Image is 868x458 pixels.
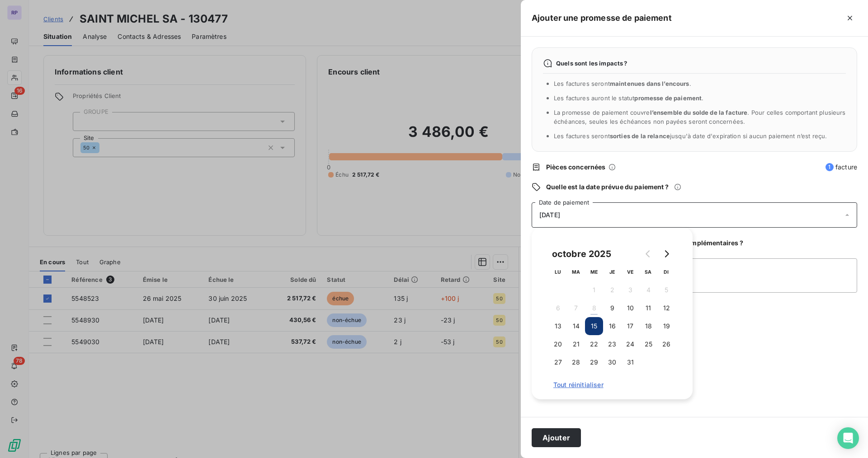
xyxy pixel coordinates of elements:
span: maintenues dans l’encours [610,80,689,87]
button: 19 [657,317,675,335]
span: Les factures seront . [554,80,691,87]
button: 28 [567,353,585,371]
span: 1 [826,163,834,171]
button: 14 [567,317,585,335]
button: 4 [639,281,657,299]
span: Les factures seront jusqu'à date d'expiration si aucun paiement n’est reçu. [554,132,827,140]
div: octobre 2025 [549,247,614,261]
span: l’ensemble du solde de la facture [650,109,748,116]
button: 1 [585,281,603,299]
th: mercredi [585,263,603,281]
button: 26 [657,335,675,353]
button: 20 [549,335,567,353]
th: jeudi [603,263,621,281]
span: Les factures auront le statut . [554,94,704,102]
button: 17 [621,317,639,335]
h5: Ajouter une promesse de paiement [532,12,672,24]
th: mardi [567,263,585,281]
button: 13 [549,317,567,335]
button: 22 [585,335,603,353]
span: La promesse de paiement couvre . Pour celles comportant plusieurs échéances, seules les échéances... [554,109,846,125]
span: Tout réinitialiser [553,381,671,388]
button: 15 [585,317,603,335]
button: 18 [639,317,657,335]
button: Go to previous month [639,245,657,263]
button: 8 [585,299,603,317]
th: samedi [639,263,657,281]
button: 27 [549,353,567,371]
button: 12 [657,299,675,317]
button: 25 [639,335,657,353]
button: 24 [621,335,639,353]
th: lundi [549,263,567,281]
button: 9 [603,299,621,317]
button: 23 [603,335,621,353]
button: 5 [657,281,675,299]
button: 6 [549,299,567,317]
span: sorties de la relance [610,132,670,140]
button: Ajouter [532,428,581,447]
button: 16 [603,317,621,335]
button: Go to next month [657,245,675,263]
div: Open Intercom Messenger [837,427,859,449]
th: vendredi [621,263,639,281]
span: Pièces concernées [546,163,606,172]
span: Quels sont les impacts ? [556,60,627,67]
span: facture [826,163,857,172]
button: 11 [639,299,657,317]
button: 31 [621,353,639,371]
span: [DATE] [539,211,560,219]
span: Quelle est la date prévue du paiement ? [546,182,669,192]
button: 29 [585,353,603,371]
button: 7 [567,299,585,317]
button: 30 [603,353,621,371]
th: dimanche [657,263,675,281]
button: 10 [621,299,639,317]
button: 21 [567,335,585,353]
span: promesse de paiement [634,94,702,102]
button: 2 [603,281,621,299]
button: 3 [621,281,639,299]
